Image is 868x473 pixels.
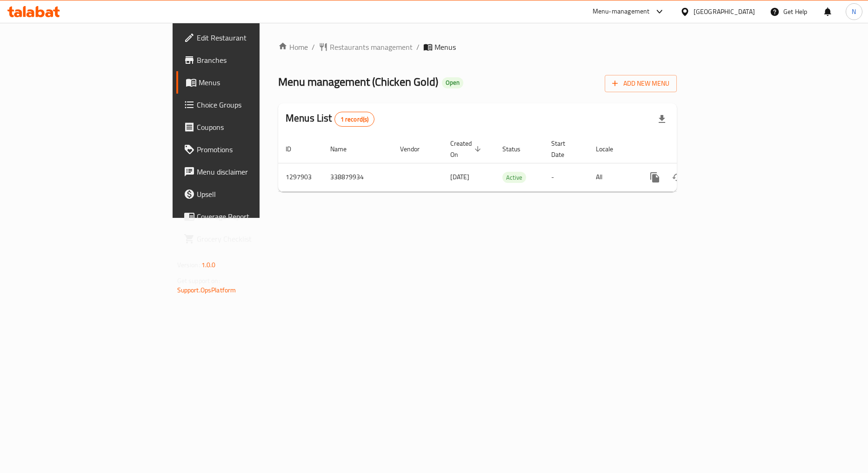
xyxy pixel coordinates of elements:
[651,108,673,130] div: Export file
[400,143,432,155] span: Vendor
[636,135,741,163] th: Actions
[176,138,318,161] a: Promotions
[197,99,310,110] span: Choice Groups
[319,41,413,53] a: Restaurants management
[286,111,374,127] h2: Menus List
[588,163,636,191] td: All
[176,205,318,228] a: Coverage Report
[666,166,688,189] button: Change Status
[502,143,533,155] span: Status
[286,143,303,155] span: ID
[176,161,318,183] a: Menu disclaimer
[177,259,200,271] span: Version:
[176,228,318,250] a: Grocery Checklist
[197,144,310,155] span: Promotions
[199,77,310,88] span: Menus
[612,78,669,89] span: Add New Menu
[177,275,220,287] span: Get support on:
[544,163,588,191] td: -
[197,166,310,177] span: Menu disclaimer
[416,41,420,53] li: /
[197,189,310,200] span: Upsell
[176,27,318,49] a: Edit Restaurant
[176,116,318,138] a: Coupons
[502,172,526,183] span: Active
[593,6,650,17] div: Menu-management
[450,138,484,160] span: Created On
[197,122,310,133] span: Coupons
[323,163,393,191] td: 338879934
[450,171,469,183] span: [DATE]
[442,77,463,88] div: Open
[197,211,310,222] span: Coverage Report
[278,135,741,192] table: enhanced table
[852,7,856,17] span: N
[176,71,318,94] a: Menus
[644,166,666,189] button: more
[330,41,413,53] span: Restaurants management
[330,143,359,155] span: Name
[176,94,318,116] a: Choice Groups
[176,183,318,205] a: Upsell
[197,54,310,66] span: Branches
[335,115,374,124] span: 1 record(s)
[278,71,438,92] span: Menu management ( Chicken Gold )
[201,259,216,271] span: 1.0.0
[278,41,677,53] nav: breadcrumb
[694,7,755,17] div: [GEOGRAPHIC_DATA]
[176,49,318,71] a: Branches
[197,233,310,244] span: Grocery Checklist
[605,75,677,92] button: Add New Menu
[334,112,375,127] div: Total records count
[177,284,236,296] a: Support.OpsPlatform
[434,41,456,53] span: Menus
[197,32,310,43] span: Edit Restaurant
[596,143,625,155] span: Locale
[551,138,577,160] span: Start Date
[442,79,463,87] span: Open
